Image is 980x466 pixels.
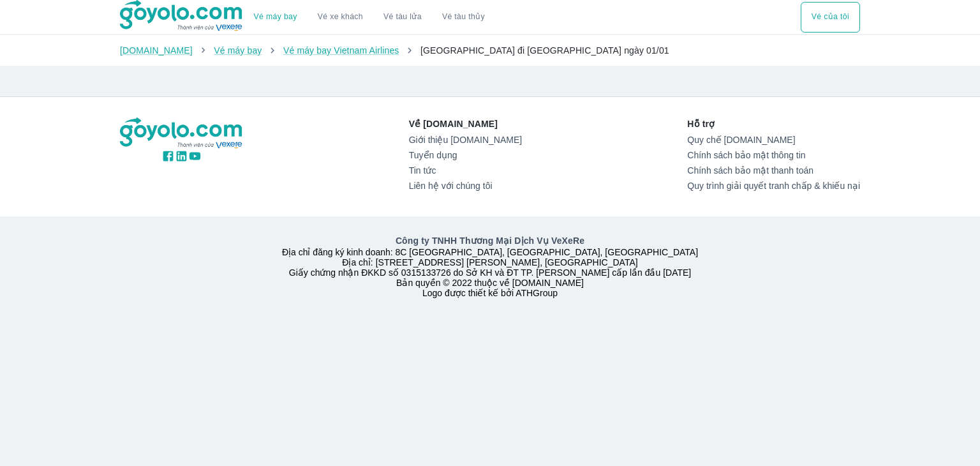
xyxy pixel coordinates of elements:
a: Quy trình giải quyết tranh chấp & khiếu nại [687,181,860,191]
a: Vé xe khách [318,12,363,22]
a: Quy chế [DOMAIN_NAME] [687,135,860,145]
p: Hỗ trợ [687,117,860,130]
a: Vé máy bay Vietnam Airlines [283,45,399,56]
img: logo [120,117,244,149]
a: Vé tàu lửa [373,2,432,33]
a: Chính sách bảo mật thông tin [687,150,860,160]
button: Vé tàu thủy [432,2,495,33]
p: Công ty TNHH Thương Mại Dịch Vụ VeXeRe [122,234,857,247]
nav: breadcrumb [120,44,860,57]
a: Tin tức [409,165,522,176]
a: Chính sách bảo mật thanh toán [687,165,860,176]
p: Về [DOMAIN_NAME] [409,117,522,130]
div: Địa chỉ đăng ký kinh doanh: 8C [GEOGRAPHIC_DATA], [GEOGRAPHIC_DATA], [GEOGRAPHIC_DATA] Địa chỉ: [... [112,234,868,298]
button: Vé của tôi [801,2,860,33]
a: Vé máy bay [254,12,297,22]
div: choose transportation mode [801,2,860,33]
a: Liên hệ với chúng tôi [409,181,522,191]
a: Vé máy bay [214,45,262,56]
a: Tuyển dụng [409,150,522,160]
div: choose transportation mode [244,2,495,33]
a: Giới thiệu [DOMAIN_NAME] [409,135,522,145]
a: [DOMAIN_NAME] [120,45,193,56]
span: [GEOGRAPHIC_DATA] đi [GEOGRAPHIC_DATA] ngày 01/01 [420,45,669,56]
